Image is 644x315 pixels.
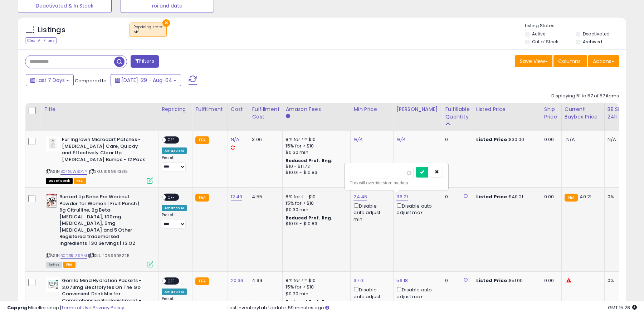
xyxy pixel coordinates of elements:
[133,24,163,35] span: Repricing state :
[88,169,128,174] span: | SKU: 1069943315
[476,106,538,113] div: Listed Price
[286,136,345,143] div: 8% for <= $10
[162,289,187,295] div: Amazon AI
[565,106,601,121] div: Current Buybox Price
[93,304,124,311] a: Privacy Policy
[396,193,408,200] a: 36.21
[46,262,62,268] span: All listings currently available for purchase on Amazon
[286,170,345,176] div: $10.01 - $10.83
[46,194,153,267] div: ASIN:
[558,58,581,65] span: Columns
[544,194,556,200] div: 0.00
[608,136,631,143] div: N/A
[46,194,58,208] img: 51svO8c+qhL._SL40_.jpg
[36,77,65,84] span: Last 7 Days
[565,194,578,202] small: FBA
[7,304,33,311] strong: Copyright
[195,106,224,113] div: Fulfillment
[566,136,575,143] span: N/A
[44,106,156,113] div: Title
[476,136,509,143] b: Listed Price:
[286,221,345,227] div: $10.01 - $10.83
[476,194,536,200] div: $40.21
[532,31,545,37] label: Active
[525,23,626,29] p: Listing States:
[396,277,408,284] a: 56.18
[228,305,637,311] div: Last InventoryLab Update: 59 minutes ago.
[133,30,163,35] div: off
[38,25,65,35] h5: Listings
[551,93,619,100] div: Displaying 51 to 57 of 57 items
[46,277,60,292] img: 4142WEk86+L._SL40_.jpg
[553,55,587,67] button: Columns
[231,193,243,200] a: 12.49
[608,194,631,200] div: 0%
[396,202,436,216] div: Disable auto adjust max
[608,277,631,284] div: 0%
[353,286,388,306] div: Disable auto adjust min
[46,136,153,183] div: ASIN:
[588,55,619,67] button: Actions
[7,305,124,311] div: seller snap | |
[63,262,75,268] span: FBA
[353,136,362,143] a: N/A
[544,277,556,284] div: 0.00
[252,194,277,200] div: 4.55
[353,193,367,200] a: 24.46
[396,136,405,143] a: N/A
[532,39,558,45] label: Out of Stock
[476,277,536,284] div: $51.00
[286,277,345,284] div: 8% for <= $10
[350,179,443,186] div: This will override store markup
[353,202,388,223] div: Disable auto adjust min
[25,37,57,44] div: Clear All Filters
[59,194,146,249] b: Bucked Up Babe Pre Workout Powder for Women | Fruit Punch | 6g Citrulline, 2g Beta-[MEDICAL_DATA]...
[252,277,277,284] div: 4.99
[583,39,602,45] label: Archived
[445,106,470,121] div: Fulfillable Quantity
[286,200,345,207] div: 15% for > $10
[166,278,177,284] span: OFF
[46,178,73,184] span: All listings that are currently out of stock and unavailable for purchase on Amazon
[476,193,509,200] b: Listed Price:
[88,253,130,258] span: | SKU: 1069905225
[62,136,149,165] b: Fur Ingrown Microdart Patches - [MEDICAL_DATA] Care, Quickly and Effectively Clear Up [MEDICAL_DA...
[286,284,345,290] div: 15% for > $10
[162,155,187,171] div: Preset:
[286,291,345,297] div: $0.30 min
[286,113,290,120] small: Amazon Fees.
[353,277,365,284] a: 37.01
[544,106,558,121] div: Ship Price
[515,55,552,67] button: Save View
[252,106,279,121] div: Fulfillment Cost
[75,77,108,84] span: Compared to:
[286,149,345,156] div: $0.30 min
[445,194,467,200] div: 0
[476,136,536,143] div: $30.00
[162,205,187,211] div: Amazon AI
[396,286,436,300] div: Disable auto adjust max
[286,194,345,200] div: 8% for <= $10
[583,31,610,37] label: Deactivated
[131,55,158,68] button: Filters
[286,164,345,170] div: $10 - $11.72
[61,304,92,311] a: Terms of Use
[608,304,637,311] span: 2025-08-12 15:28 GMT
[60,253,87,259] a: B0DBRLZ9RM
[445,277,467,284] div: 0
[74,178,86,184] span: FBA
[60,169,87,175] a: B0FGJWBDNY
[195,277,209,285] small: FBA
[166,194,177,200] span: OFF
[286,215,332,221] b: Reduced Prof. Rng.
[476,277,509,284] b: Listed Price:
[252,136,277,143] div: 3.06
[286,157,332,164] b: Reduced Prof. Rng.
[162,213,187,229] div: Preset:
[162,147,187,154] div: Amazon AI
[46,136,60,151] img: 31ZjnS3GVeL._SL40_.jpg
[608,106,634,121] div: BB Share 24h.
[166,137,177,143] span: OFF
[231,136,239,143] a: N/A
[26,74,74,86] button: Last 7 Days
